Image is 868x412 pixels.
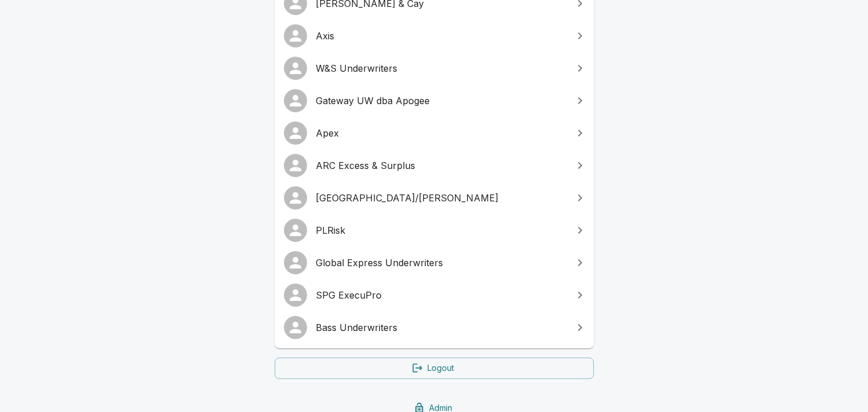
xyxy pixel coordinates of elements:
[316,191,566,205] span: [GEOGRAPHIC_DATA]/[PERSON_NAME]
[275,182,594,214] a: [GEOGRAPHIC_DATA]/[PERSON_NAME]
[316,256,566,270] span: Global Express Underwriters
[275,117,594,149] a: Apex
[316,126,566,140] span: Apex
[275,311,594,344] a: Bass Underwriters
[275,214,594,247] a: PLRisk
[275,358,594,379] a: Logout
[316,61,566,75] span: W&S Underwriters
[316,94,566,108] span: Gateway UW dba Apogee
[316,288,566,302] span: SPG ExecuPro
[316,159,566,172] span: ARC Excess & Surplus
[316,223,566,237] span: PLRisk
[275,247,594,279] a: Global Express Underwriters
[316,321,566,334] span: Bass Underwriters
[275,20,594,52] a: Axis
[275,149,594,182] a: ARC Excess & Surplus
[275,52,594,84] a: W&S Underwriters
[316,29,566,43] span: Axis
[275,84,594,117] a: Gateway UW dba Apogee
[275,279,594,311] a: SPG ExecuPro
